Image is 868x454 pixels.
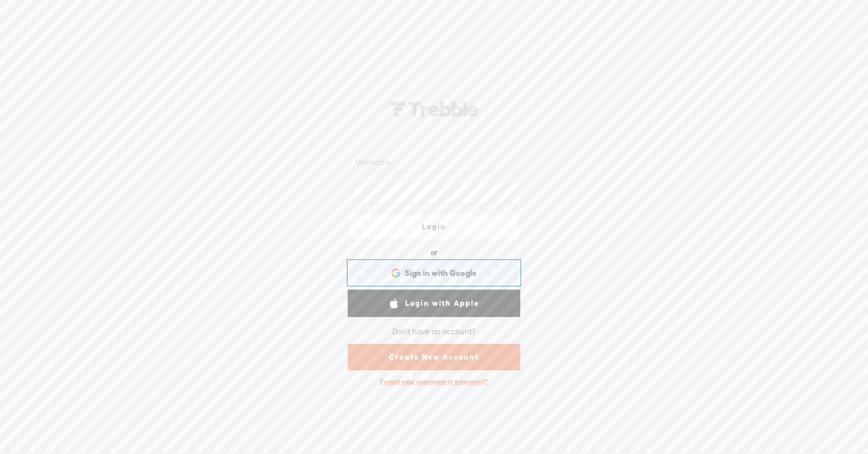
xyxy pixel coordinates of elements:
[348,290,520,317] a: Login with Apple
[348,344,520,370] a: Create New Account
[375,372,493,391] div: Forgot your username or password?
[405,268,477,278] span: Sign in with Google
[392,321,476,342] div: Don't have an account?
[430,245,438,261] div: or
[348,260,520,286] div: Sign in with Google
[353,153,518,172] input: Username
[348,213,520,240] a: Login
